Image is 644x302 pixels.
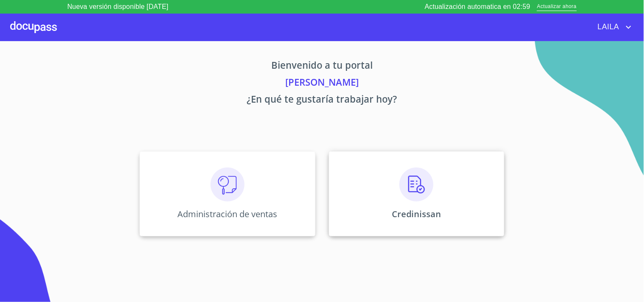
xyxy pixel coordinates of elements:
p: Bienvenido a tu portal [61,58,584,75]
p: Nueva versión disponible [DATE] [67,2,169,12]
span: Actualizar ahora [537,3,577,11]
p: Actualización automatica en 02:59 [425,2,531,12]
img: verificacion.png [399,168,433,201]
p: Credinissan [392,208,441,220]
p: ¿En qué te gustaría trabajar hoy? [61,92,584,109]
button: account of current user [591,20,634,34]
p: [PERSON_NAME] [61,75,584,92]
span: LAILA [591,20,624,34]
p: Administración de ventas [177,208,277,220]
img: consulta.png [211,168,245,201]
